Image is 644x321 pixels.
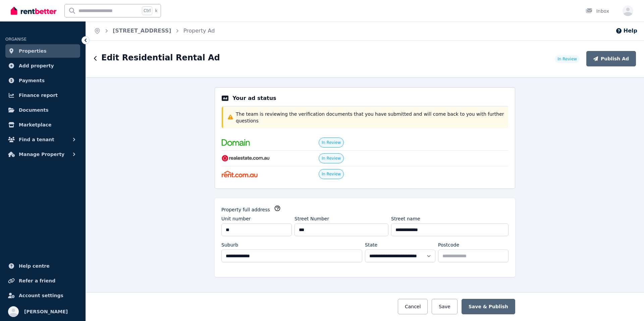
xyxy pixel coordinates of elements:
span: k [155,8,157,13]
div: Inbox [586,8,609,14]
span: Add property [19,62,54,70]
a: Documents [5,103,80,117]
span: Marketplace [19,121,51,129]
a: Marketplace [5,118,80,131]
img: Rent.com.au [222,171,258,177]
img: RentBetter [11,6,56,16]
a: Refer a friend [5,274,80,287]
span: Properties [19,47,47,55]
label: Street Number [294,215,329,222]
a: Help centre [5,259,80,273]
p: The team is reviewing the verification documents that you have submitted and will come back to yo... [236,111,504,124]
span: Help centre [19,262,50,270]
span: Finance report [19,91,58,99]
button: Help [615,27,637,35]
button: Publish Ad [586,51,636,66]
a: [STREET_ADDRESS] [113,28,171,34]
span: Documents [19,106,49,114]
a: Payments [5,74,80,87]
a: Properties [5,44,80,58]
span: In Review [322,171,341,177]
button: Save [432,299,457,314]
label: Suburb [221,242,238,248]
a: Property Ad [183,28,215,34]
span: Payments [19,76,45,85]
span: Account settings [19,291,63,300]
a: Add property [5,59,80,72]
span: Manage Property [19,150,64,158]
button: Save & Publish [462,299,515,314]
span: Find a tenant [19,136,54,144]
span: [PERSON_NAME] [24,308,68,316]
span: Ctrl [142,6,152,15]
label: Postcode [438,242,459,248]
button: Find a tenant [5,133,80,146]
span: In Review [322,156,341,161]
label: Property full address [221,206,270,213]
nav: Breadcrumb [86,21,223,40]
h1: Edit Residential Rental Ad [101,52,220,63]
span: In Review [557,56,577,62]
label: Street name [391,215,420,222]
span: ORGANISE [5,37,26,42]
button: Cancel [398,299,428,314]
img: RealEstate.com.au [222,155,270,162]
a: Account settings [5,289,80,302]
label: State [365,242,377,248]
button: Manage Property [5,148,80,161]
a: Finance report [5,89,80,102]
label: Unit number [221,215,251,222]
p: Your ad status [232,94,276,102]
span: Refer a friend [19,277,55,285]
img: Domain.com.au [222,139,250,146]
span: In Review [322,140,341,145]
